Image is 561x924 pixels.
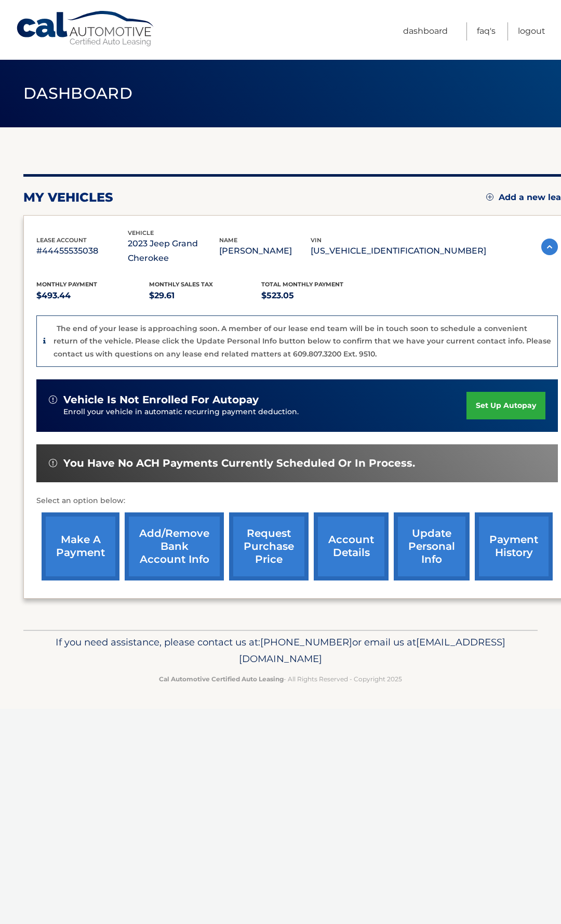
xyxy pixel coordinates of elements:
a: set up autopay [466,392,545,419]
span: name [219,236,237,244]
a: Dashboard [403,22,448,41]
p: $29.61 [149,288,262,303]
span: Total Monthly Payment [261,281,343,288]
p: $493.44 [36,288,149,303]
p: Enroll your vehicle in automatic recurring payment deduction. [63,406,466,418]
img: alert-white.svg [49,395,57,404]
a: account details [314,512,389,580]
span: Monthly sales Tax [149,281,213,288]
a: Cal Automotive [16,10,156,47]
span: lease account [36,236,87,244]
span: Dashboard [23,84,132,103]
span: Monthly Payment [36,281,97,288]
a: request purchase price [229,512,309,580]
p: $523.05 [261,288,374,303]
p: 2023 Jeep Grand Cherokee [128,236,219,266]
p: #44455535038 [36,244,128,258]
span: vin [311,236,322,244]
a: Logout [518,22,545,41]
a: update personal info [394,512,470,580]
p: - All Rights Reserved - Copyright 2025 [39,674,522,684]
p: The end of your lease is approaching soon. A member of our lease end team will be in touch soon t... [54,324,551,359]
a: Add/Remove bank account info [125,512,224,580]
span: You have no ACH payments currently scheduled or in process. [63,457,415,470]
a: FAQ's [477,22,496,41]
span: vehicle [128,229,154,236]
h2: my vehicles [23,190,113,205]
img: accordion-active.svg [541,239,558,255]
p: [US_VEHICLE_IDENTIFICATION_NUMBER] [311,244,486,258]
p: Select an option below: [36,495,558,507]
span: vehicle is not enrolled for autopay [63,393,259,406]
img: add.svg [486,193,493,201]
p: If you need assistance, please contact us at: or email us at [39,634,522,667]
span: [PHONE_NUMBER] [260,636,352,648]
p: [PERSON_NAME] [219,244,311,258]
a: payment history [475,512,553,580]
img: alert-white.svg [49,459,57,467]
a: make a payment [42,512,119,580]
strong: Cal Automotive Certified Auto Leasing [159,675,284,683]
